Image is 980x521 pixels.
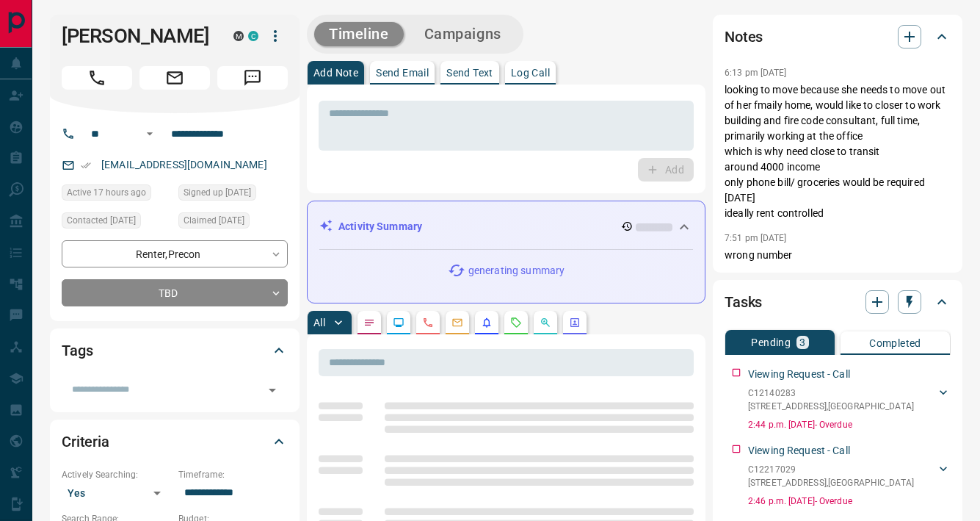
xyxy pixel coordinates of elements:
[178,212,288,233] div: Tue Jan 07 2025
[62,468,171,481] p: Actively Searching:
[184,185,251,200] span: Signed up [DATE]
[725,233,787,243] p: 7:51 pm [DATE]
[67,185,146,200] span: Active 17 hours ago
[376,68,429,78] p: Send Email
[139,66,210,90] span: Email
[748,460,951,492] div: C12217029[STREET_ADDRESS],[GEOGRAPHIC_DATA]
[184,213,244,228] span: Claimed [DATE]
[62,24,211,48] h1: [PERSON_NAME]
[751,337,791,348] p: Pending
[725,248,951,263] p: wrong number
[468,263,565,279] p: generating summary
[248,31,258,41] div: condos.ca
[217,66,288,90] span: Message
[481,317,493,328] svg: Listing Alerts
[314,22,404,46] button: Timeline
[363,317,375,328] svg: Notes
[62,240,288,267] div: Renter , Precon
[725,82,951,221] p: looking to move because she needs to move out of her fmaily home, would like to closer to work bu...
[62,66,132,90] span: Call
[725,284,951,320] div: Tasks
[510,317,522,328] svg: Requests
[748,367,850,382] p: Viewing Request - Call
[62,339,92,362] h2: Tags
[748,384,951,416] div: C12140283[STREET_ADDRESS],[GEOGRAPHIC_DATA]
[748,463,914,476] p: C12217029
[313,68,358,78] p: Add Note
[62,430,109,453] h2: Criteria
[748,387,914,400] p: C12140283
[178,468,288,481] p: Timeframe:
[748,476,914,489] p: [STREET_ADDRESS] , [GEOGRAPHIC_DATA]
[62,279,288,306] div: TBD
[799,337,805,348] p: 3
[62,333,288,368] div: Tags
[62,481,171,505] div: Yes
[262,380,283,400] button: Open
[393,317,404,328] svg: Lead Browsing Activity
[748,400,914,413] p: [STREET_ADDRESS] , [GEOGRAPHIC_DATA]
[81,160,91,170] svg: Email Verified
[319,213,693,240] div: Activity Summary
[569,317,581,328] svg: Agent Actions
[178,184,288,205] div: Wed Jun 28 2017
[748,495,951,508] p: 2:46 p.m. [DATE] - Overdue
[748,443,850,459] p: Viewing Request - Call
[451,317,463,328] svg: Emails
[869,338,921,348] p: Completed
[511,68,550,78] p: Log Call
[446,68,493,78] p: Send Text
[67,213,136,228] span: Contacted [DATE]
[725,68,787,78] p: 6:13 pm [DATE]
[62,184,171,205] div: Sun Aug 17 2025
[62,424,288,459] div: Criteria
[233,31,244,41] div: mrloft.ca
[313,317,325,328] p: All
[725,290,762,314] h2: Tasks
[62,212,171,233] div: Mon Jul 07 2025
[338,219,422,234] p: Activity Summary
[410,22,516,46] button: Campaigns
[725,19,951,54] div: Notes
[725,25,763,48] h2: Notes
[422,317,434,328] svg: Calls
[540,317,551,328] svg: Opportunities
[748,418,951,431] p: 2:44 p.m. [DATE] - Overdue
[101,159,267,170] a: [EMAIL_ADDRESS][DOMAIN_NAME]
[141,125,159,143] button: Open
